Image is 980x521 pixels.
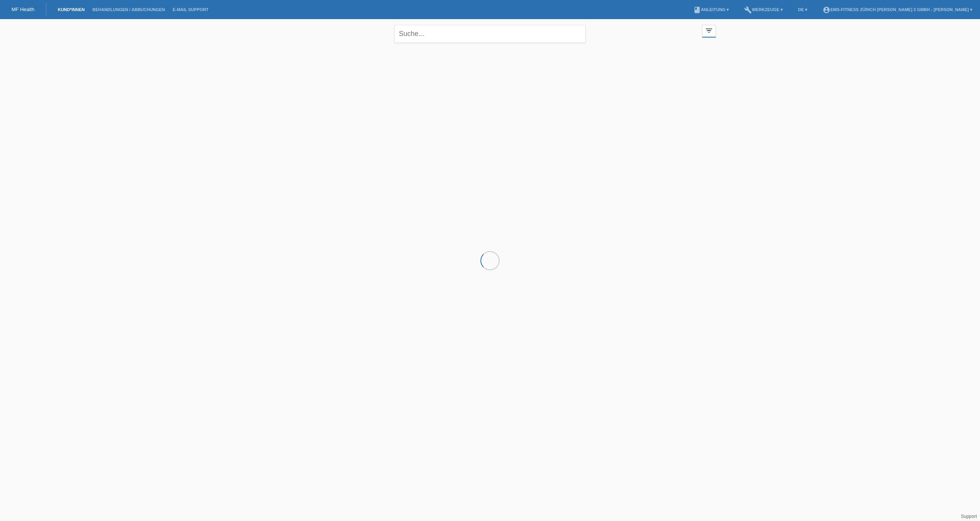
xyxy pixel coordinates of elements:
[819,7,976,12] a: account_circleEMS-Fitness Zürich [PERSON_NAME] 3 GmbH - [PERSON_NAME] ▾
[689,7,733,12] a: bookAnleitung ▾
[705,26,713,35] i: filter_list
[693,6,701,14] i: book
[54,7,88,12] a: Kund*innen
[11,7,34,12] a: MF Health
[169,7,212,12] a: E-Mail Support
[88,7,169,12] a: Behandlungen / Abbuchungen
[740,7,787,12] a: buildWerkzeuge ▾
[744,6,752,14] i: build
[961,514,977,519] a: Support
[394,25,586,43] input: Suche...
[823,6,830,14] i: account_circle
[794,7,811,12] a: DE ▾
